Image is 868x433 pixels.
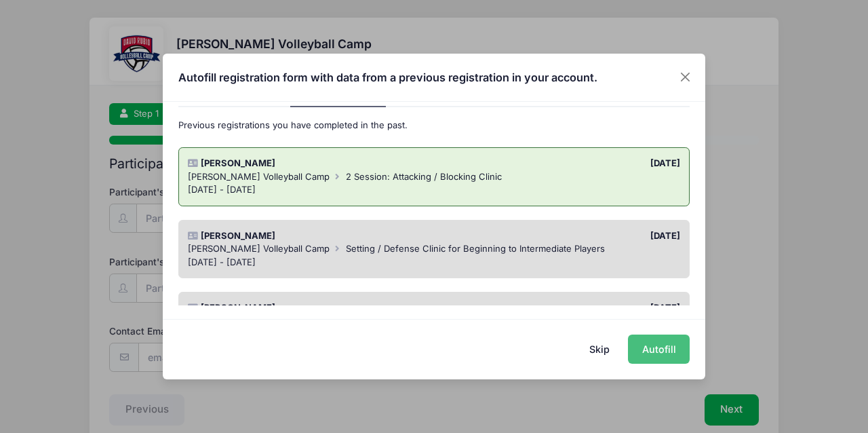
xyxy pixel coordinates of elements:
button: Skip [576,335,624,364]
span: [PERSON_NAME] Volleyball Camp [188,243,330,254]
div: [PERSON_NAME] [181,301,434,315]
div: [DATE] - [DATE] [188,183,681,197]
p: Previous registrations you have completed in the past. [178,119,690,132]
div: [DATE] [434,229,687,243]
div: [PERSON_NAME] [181,157,434,170]
span: [PERSON_NAME] Volleyball Camp [188,171,330,182]
button: Close [673,65,698,90]
span: 2 Session: Attacking / Blocking Clinic [346,171,502,182]
span: Setting / Defense Clinic for Beginning to Intermediate Players [346,243,605,254]
button: Autofill [628,335,690,364]
div: [PERSON_NAME] [181,229,434,243]
h4: Autofill registration form with data from a previous registration in your account. [178,69,597,86]
div: [DATE] [434,301,687,315]
div: [DATE] - [DATE] [188,256,681,269]
div: [DATE] [434,157,687,170]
